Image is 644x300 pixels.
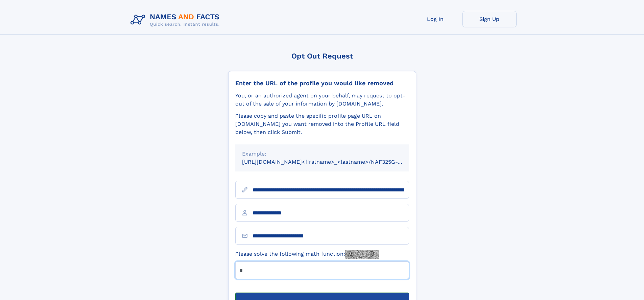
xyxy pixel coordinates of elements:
[242,150,402,158] div: Example:
[228,52,416,60] div: Opt Out Request
[462,11,517,27] a: Sign Up
[128,11,225,29] img: Logo Names and Facts
[235,79,409,87] div: Enter the URL of the profile you would like removed
[235,250,379,259] label: Please solve the following math function:
[242,159,422,165] small: [URL][DOMAIN_NAME]<firstname>_<lastname>/NAF325G-xxxxxxxx
[235,92,409,108] div: You, or an authorized agent on your behalf, may request to opt-out of the sale of your informatio...
[235,112,409,136] div: Please copy and paste the specific profile page URL on [DOMAIN_NAME] you want removed into the Pr...
[408,11,462,27] a: Log In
